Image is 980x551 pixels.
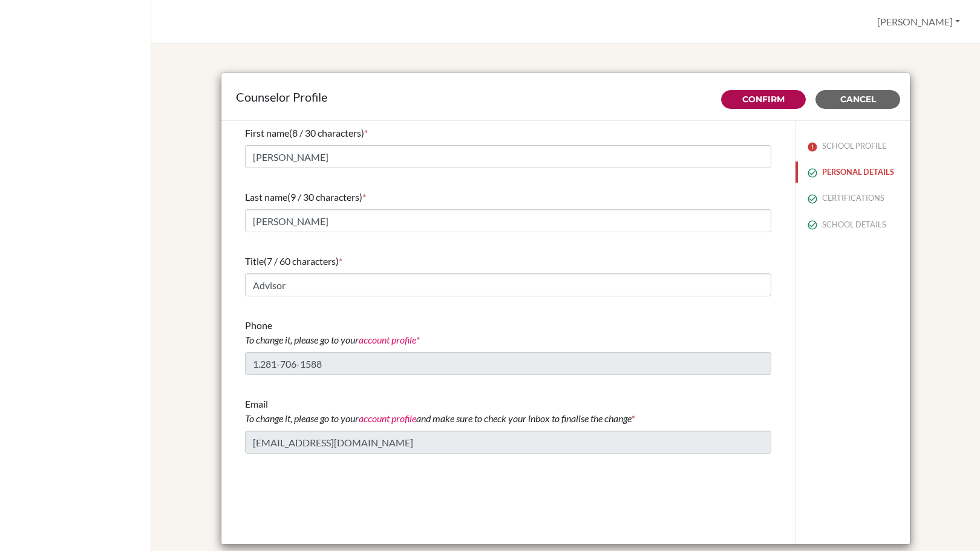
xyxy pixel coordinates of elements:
[872,10,965,33] button: [PERSON_NAME]
[245,319,416,345] span: Phone
[245,191,287,203] span: Last name
[795,187,910,209] button: CERTIFICATIONS
[245,255,264,267] span: Title
[236,88,895,106] div: Counselor Profile
[287,191,362,203] span: (9 / 30 characters)
[795,161,910,183] button: PERSONAL DETAILS
[245,398,632,424] span: Email
[289,127,364,139] span: (8 / 30 characters)
[245,334,416,345] i: To change it, please go to your
[808,142,817,152] img: error-544570611efd0a2d1de9.svg
[359,412,416,424] a: account profile
[795,135,910,157] button: SCHOOL PROFILE
[808,194,817,204] img: check_circle_outline-e4d4ac0f8e9136db5ab2.svg
[245,412,632,424] i: To change it, please go to your and make sure to check your inbox to finalise the change
[808,220,817,230] img: check_circle_outline-e4d4ac0f8e9136db5ab2.svg
[795,214,910,235] button: SCHOOL DETAILS
[808,168,817,178] img: check_circle_outline-e4d4ac0f8e9136db5ab2.svg
[264,255,339,267] span: (7 / 60 characters)
[359,334,416,345] a: account profile
[245,127,289,139] span: First name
